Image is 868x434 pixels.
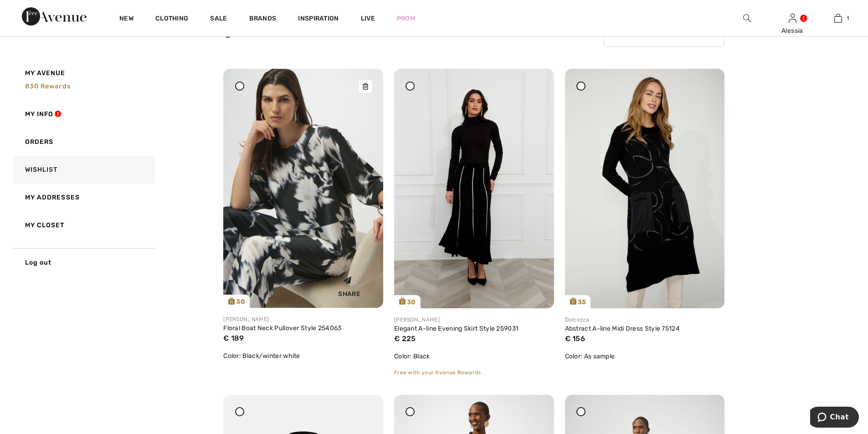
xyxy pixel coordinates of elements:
a: Floral Boat Neck Pullover Style 254063 [223,324,341,332]
img: My Info [789,13,796,24]
span: 830 rewards [25,82,71,90]
div: Share [322,269,376,301]
a: Abstract A-line Midi Dress Style 75124 [565,325,680,332]
a: Sale [210,15,227,24]
div: Free with your Avenue Rewards [394,368,554,377]
a: My Info [12,100,155,128]
a: New [119,15,134,24]
a: 35 [565,69,725,308]
a: Live [361,14,375,23]
a: 30 [223,69,383,308]
iframe: Opens a widget where you can chat to one of our agents [810,407,859,429]
span: € 189 [223,334,244,342]
div: Alessia [770,26,815,36]
span: € 156 [565,334,586,343]
span: Inspiration [298,15,339,24]
div: [PERSON_NAME] [223,315,383,323]
div: Color: As sample [565,352,725,361]
img: My Bag [834,13,842,24]
img: joseph-ribkoff-tops-black-winter-white_254063_6_db90_search.jpg [223,69,383,308]
img: frank-lyman-skirts-black_259031_3_56d0_search.jpg [394,69,554,308]
a: 30 [394,69,554,308]
a: My Closet [12,211,155,239]
div: [PERSON_NAME] [394,316,554,324]
a: Wishlist [12,156,155,184]
a: Elegant A-line Evening Skirt Style 259031 [394,325,519,332]
img: 1ère Avenue [22,7,87,26]
img: search the website [743,13,751,24]
div: Color: Black [394,352,554,361]
div: Dolcezza [565,316,725,324]
img: dolcezza-dresses-jumpsuits-as-sample_75124_2_99b2_search.jpg [565,69,725,308]
a: My Addresses [12,184,155,211]
a: Log out [12,248,155,276]
a: Brands [249,15,277,24]
a: Prom [397,14,415,23]
a: Sign In [789,14,796,22]
div: Color: Black/winter white [223,351,383,361]
a: Clothing [155,15,188,24]
span: My Avenue [25,68,66,78]
span: € 225 [394,334,416,343]
span: 1 [847,14,849,22]
a: Orders [12,128,155,156]
a: 1 [816,13,860,24]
